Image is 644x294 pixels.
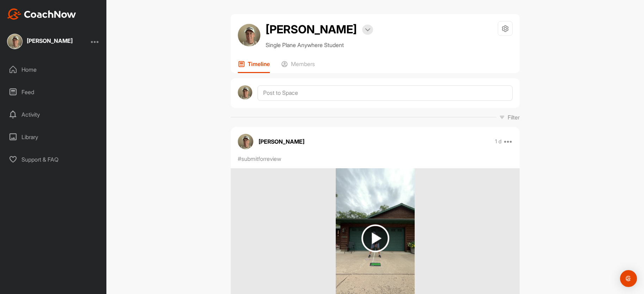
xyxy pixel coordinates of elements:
[7,34,23,49] img: square_f825abcaf439218cd1e2421b56047351.jpg
[495,138,502,145] p: 1 d
[508,113,520,122] p: Filter
[4,61,103,78] div: Home
[238,155,281,163] p: #submitforreview
[27,38,73,44] div: [PERSON_NAME]
[4,106,103,123] div: Activity
[361,224,389,252] img: play
[365,28,370,32] img: arrow-down
[4,151,103,168] div: Support & FAQ
[248,60,270,67] p: Timeline
[7,8,76,20] img: CoachNow
[4,128,103,146] div: Library
[620,270,637,287] div: Open Intercom Messenger
[291,60,315,67] p: Members
[238,85,252,100] img: avatar
[238,24,260,46] img: avatar
[266,21,357,38] h2: [PERSON_NAME]
[4,83,103,101] div: Feed
[266,41,373,49] p: Single Plane Anywhere Student
[238,134,253,149] img: avatar
[259,137,304,146] p: [PERSON_NAME]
